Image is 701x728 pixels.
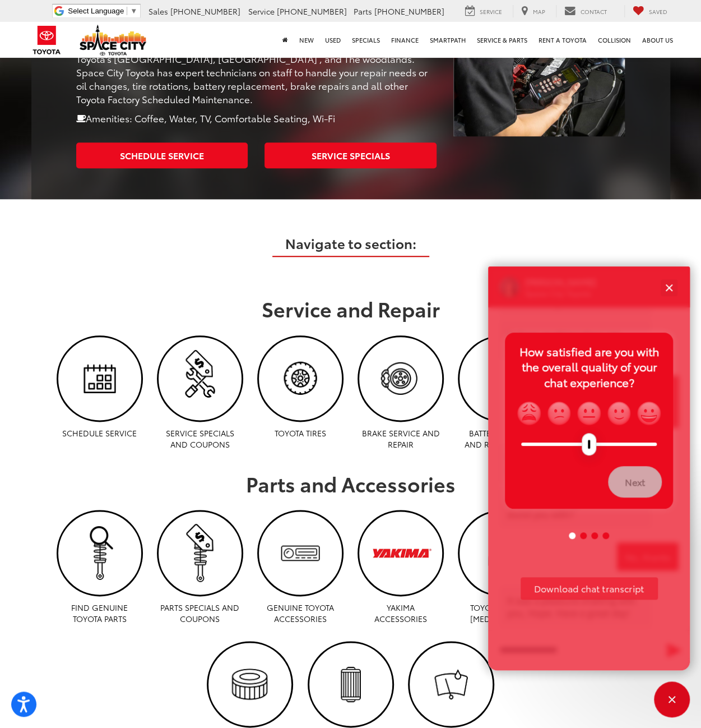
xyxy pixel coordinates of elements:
[654,681,690,717] div: Close
[259,512,342,595] img: Genuine Toyota Accessories | Space City Toyota in Humble TX
[451,510,551,624] a: Toyota Service Fluid Replacement | Space City Toyota in Humble TX Toyota Service [MEDICAL_DATA]
[636,400,662,426] button: grinning
[606,400,632,426] button: slightly smiling
[360,602,440,624] p: Yakima Accessories
[654,681,690,717] button: Toggle Chat Window
[58,512,141,595] img: Find Genuine Toyota Parts | Space City Toyota in Humble TX
[359,337,442,420] img: Brake Service and Repair | Space City Toyota in Humble TX
[59,427,140,439] p: Schedule Service
[259,337,342,420] img: Toyota Tires | Space City Toyota in Humble TX
[649,7,667,16] span: Saved
[59,602,140,624] p: Find Genuine Toyota Parts
[461,602,541,624] p: Toyota Service [MEDICAL_DATA]
[556,5,615,17] a: Contact
[248,6,275,17] span: Service
[68,7,124,15] span: Select Language
[76,111,437,125] p: Amenities: Coffee, Water, TV, Comfortable Seating, Wi-Fi
[533,22,592,58] a: Rent a Toyota
[410,643,493,726] img: Toyota Wiper Blades | Space City Toyota in Humble TX
[260,602,340,624] p: Genuine Toyota Accessories
[80,25,147,56] img: Space City Toyota
[159,337,242,420] img: Service Specials and Coupons | Space City Toyota in Humble TX
[374,6,444,17] span: [PHONE_NUMBER]
[159,512,242,595] img: Parts Specials and Coupons | Space City Toyota in Humble TX
[319,22,346,58] a: Used
[519,344,659,390] p: How satisfied are you with the overall quality of your chat experience?
[459,337,542,420] img: Battery Service and Replacement | Space City Toyota in Humble TX
[581,7,607,16] span: Contact
[277,22,294,58] a: Home
[480,7,502,16] span: Service
[451,335,551,450] a: Battery Service and Replacement | Space City Toyota in Humble TX Battery Service and Replacement
[76,38,437,105] p: Space City Toyota is conveniently located in [GEOGRAPHIC_DATA] servicing Toyota's [GEOGRAPHIC_DAT...
[170,6,240,17] span: [PHONE_NUMBER]
[260,427,340,439] p: Toyota Tires
[130,7,137,15] span: ▼
[546,400,572,426] button: slightly frowning
[346,22,386,58] a: Specials
[533,7,545,16] span: Map
[49,335,150,439] a: Schedule Service | Space City Toyota in Humble TX Schedule Service
[294,22,319,58] a: New
[637,22,679,58] a: About Us
[49,510,150,624] a: Find Genuine Toyota Parts | Space City Toyota in Humble TX Find Genuine Toyota Parts
[471,22,533,58] a: Service & Parts
[624,5,676,17] a: My Saved Vehicles
[277,6,347,17] span: [PHONE_NUMBER]
[37,297,665,320] h3: Service and Repair
[521,577,658,600] button: Download chat transcript
[386,22,424,58] a: Finance
[513,5,554,17] a: Map
[360,427,440,450] p: Brake Service and Repair
[354,6,372,17] span: Parts
[160,427,240,450] p: Service Specials and Coupons
[250,335,350,439] a: Toyota Tires | Space City Toyota in Humble TX Toyota Tires
[516,400,542,426] button: weary
[250,510,350,624] a: Genuine Toyota Accessories | Space City Toyota in Humble TX Genuine Toyota Accessories
[148,6,168,17] span: Sales
[160,602,240,624] p: Parts Specials and Coupons
[576,400,602,426] button: neutral
[592,22,637,58] a: Collision
[150,335,250,450] a: Service Specials and Coupons | Space City Toyota in Humble TX Service Specials and Coupons
[351,335,451,450] a: Brake Service and Repair | Space City Toyota in Humble TX Brake Service and Repair
[424,22,471,58] a: SmartPath
[359,512,442,595] img: Yakima Accessories | Space City Toyota in Humble TX
[264,142,437,168] a: Service Specials
[76,142,248,168] a: Schedule Service
[150,510,250,624] a: Parts Specials and Coupons | Space City Toyota in Humble TX Parts Specials and Coupons
[26,22,68,58] img: Toyota
[58,337,141,420] img: Schedule Service | Space City Toyota in Humble TX
[657,275,681,300] button: Close
[461,427,541,450] p: Battery Service and Replacement
[459,512,542,595] img: Toyota Service Fluid Replacement | Space City Toyota in Humble TX
[37,236,665,250] h3: Navigate to section:
[127,7,127,15] span: ​
[351,510,451,624] a: Yakima Accessories | Space City Toyota in Humble TX Yakima Accessories
[68,7,137,15] a: Select Language​
[457,5,510,17] a: Service
[37,472,665,495] h3: Parts and Accessories
[309,643,392,726] img: Toyota Oil Filter | Space City Toyota in Humble TX
[208,643,291,726] img: Toyota Engine Air Filter | Space City Toyota in Humble TX
[608,466,662,497] button: Next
